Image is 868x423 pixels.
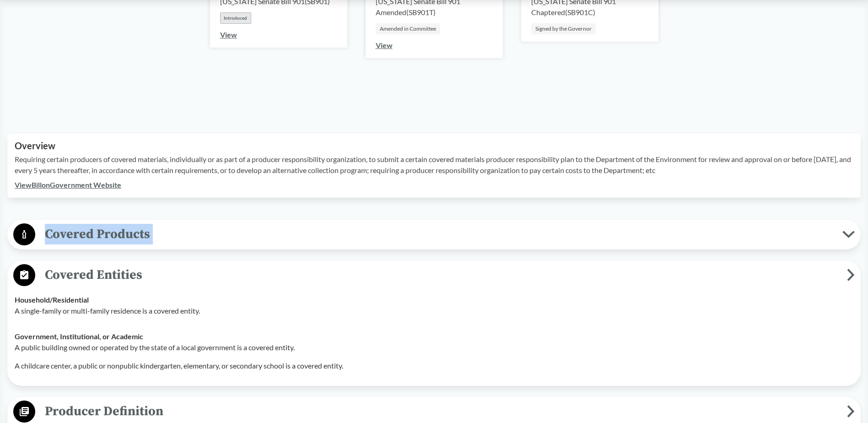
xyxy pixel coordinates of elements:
strong: Household/​Residential [15,295,89,304]
a: View [376,41,393,49]
span: Covered Products [35,224,842,244]
span: Covered Entities [35,265,847,285]
div: Signed by the Governor [531,23,596,34]
div: Amended in Committee [376,23,440,34]
div: Introduced [220,12,251,24]
button: Covered Products [11,223,857,246]
p: A single-family or multi-family residence is a covered entity. [15,305,853,316]
a: ViewBillonGovernment Website [15,180,121,189]
strong: Government, Institutional, or Academic [15,332,143,341]
button: Covered Entities [11,264,857,287]
a: View [220,30,237,39]
h2: Overview [15,141,853,151]
p: Requiring certain producers of covered materials, individually or as part of a producer responsib... [15,154,853,176]
p: A childcare center, a public or nonpublic kindergarten, elementary, or secondary school is a cove... [15,360,853,371]
p: A public building owned or operated by the state of a local government is a covered entity. [15,342,853,353]
span: Producer Definition [35,401,847,422]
